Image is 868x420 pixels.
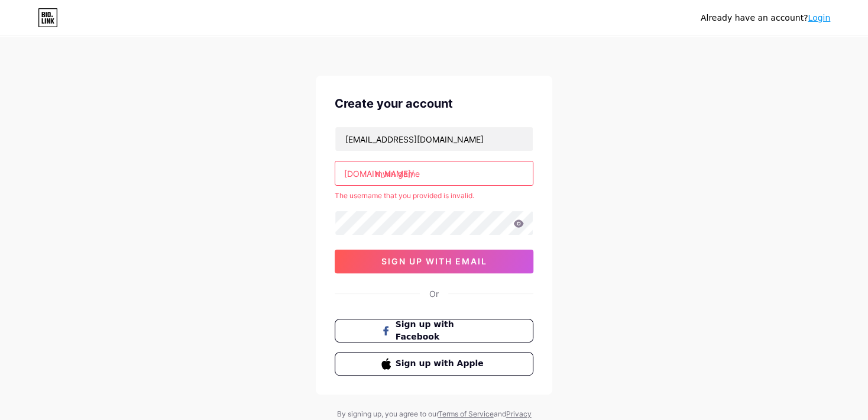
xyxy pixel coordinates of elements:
[396,318,487,343] span: Sign up with Facebook
[344,167,414,180] div: [DOMAIN_NAME]/
[808,13,830,22] a: Login
[396,357,487,370] span: Sign up with Apple
[335,250,533,273] button: sign up with email
[429,287,439,300] div: Or
[335,190,533,201] div: The username that you provided is invalid.
[335,352,533,376] button: Sign up with Apple
[335,127,533,151] input: Email
[335,161,533,185] input: username
[335,95,533,112] div: Create your account
[701,12,830,24] div: Already have an account?
[381,256,487,266] span: sign up with email
[438,409,494,418] a: Terms of Service
[335,319,533,343] button: Sign up with Facebook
